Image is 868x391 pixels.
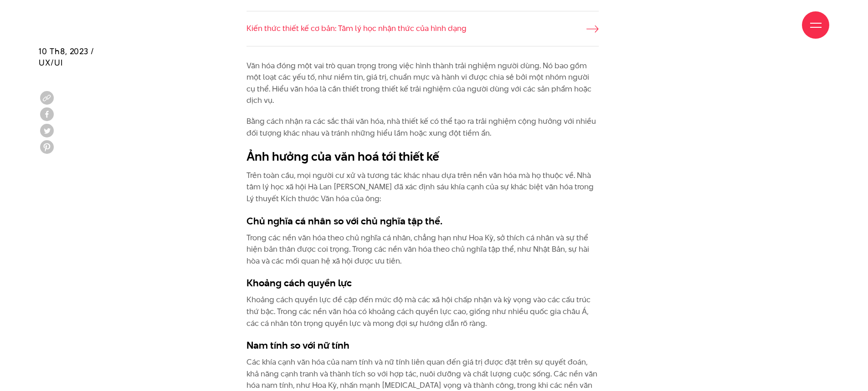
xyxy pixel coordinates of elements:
[247,276,599,289] h3: Khoảng cách quyền lực
[247,214,599,228] h3: Chủ nghĩa cá nhân so với chủ nghĩa tập thể.
[247,170,599,205] p: Trên toàn cầu, mọi người cư xử và tương tác khác nhau dựa trên nền văn hóa mà họ thuộc về. Nhà tâ...
[247,60,599,107] p: Văn hóa đóng một vai trò quan trọng trong việc hình thành trải nghiệm người dùng. Nó bao gồm một ...
[247,116,599,139] p: Bằng cách nhận ra các sắc thái văn hóa, nhà thiết kế có thể tạo ra trải nghiệm cộng hưởng với nhi...
[247,232,599,267] p: Trong các nền văn hóa theo chủ nghĩa cá nhân, chẳng hạn như Hoa Kỳ, sở thích cá nhân và sự thể hi...
[247,148,599,165] h2: Ảnh hưởng của văn hoá tới thiết kế
[39,46,94,68] span: 10 Th8, 2023 / UX/UI
[247,294,599,329] p: Khoảng cách quyền lực đề cập đến mức độ mà các xã hội chấp nhận và kỳ vọng vào các cấu trúc thứ b...
[247,338,599,352] h3: Nam tính so với nữ tính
